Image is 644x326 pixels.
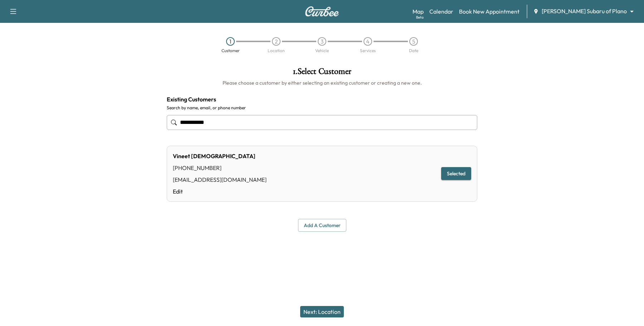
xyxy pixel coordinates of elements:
a: Edit [173,187,267,196]
div: Location [268,49,285,53]
div: 1 [226,37,235,46]
h4: Existing Customers [167,95,477,104]
div: Services [360,49,376,53]
div: 4 [364,37,372,46]
button: Add a customer [298,219,346,232]
div: Beta [416,15,424,20]
div: 3 [318,37,326,46]
div: Date [409,49,418,53]
div: [PHONE_NUMBER] [173,164,267,172]
div: [EMAIL_ADDRESS][DOMAIN_NAME] [173,175,267,184]
h6: Please choose a customer by either selecting an existing customer or creating a new one. [167,79,477,86]
button: Next: Location [300,306,344,317]
div: Vehicle [315,49,329,53]
div: 2 [272,37,280,46]
a: MapBeta [413,7,424,16]
a: Calendar [429,7,453,16]
img: Curbee Logo [305,6,339,16]
a: Book New Appointment [459,7,519,16]
div: 5 [409,37,418,46]
h1: 1 . Select Customer [167,67,477,79]
div: Customer [221,49,240,53]
span: [PERSON_NAME] Subaru of Plano [542,7,627,15]
div: Vineet [DEMOGRAPHIC_DATA] [173,152,267,160]
label: Search by name, email, or phone number [167,105,477,111]
button: Selected [441,167,471,180]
